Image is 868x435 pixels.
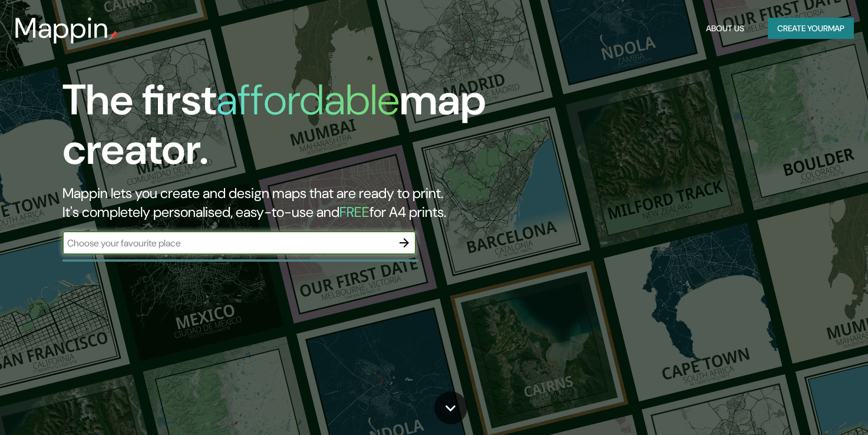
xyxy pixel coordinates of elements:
h5: FREE [339,203,369,221]
h2: Mappin lets you create and design maps that are ready to print. It's completely personalised, eas... [62,184,497,222]
h1: The first map creator. [62,75,497,184]
h1: affordable [216,72,400,127]
h3: Mappin [14,12,109,45]
img: mappin-pin [109,31,118,40]
input: Choose your favourite place [62,236,392,250]
button: About Us [701,18,749,39]
button: Create yourmap [768,18,854,39]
